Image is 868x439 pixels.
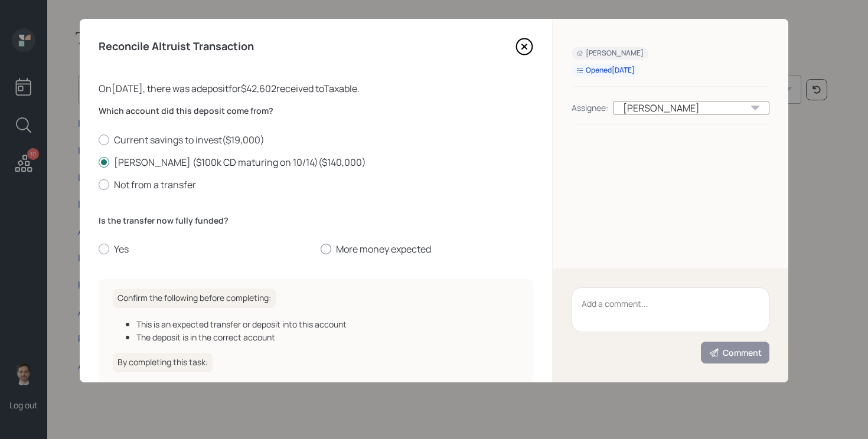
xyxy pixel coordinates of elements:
[136,318,519,330] div: This is an expected transfer or deposit into this account
[572,101,608,114] div: Assignee:
[99,156,533,169] label: [PERSON_NAME] ($100k CD maturing on 10/14) ( $140,000 )
[99,40,254,53] h4: Reconcile Altruist Transaction
[321,243,533,255] label: More money expected
[99,215,533,227] label: Is the transfer now fully funded?
[113,289,276,308] h6: Confirm the following before completing:
[99,133,533,146] label: Current savings to invest ( $19,000 )
[99,243,311,255] label: Yes
[136,331,519,343] div: The deposit is in the correct account
[701,342,769,363] button: Comment
[576,48,644,58] div: [PERSON_NAME]
[613,101,769,115] div: [PERSON_NAME]
[709,347,762,359] div: Comment
[99,81,533,96] div: On [DATE] , there was a deposit for $42,602 received to Taxable .
[113,353,213,372] h6: By completing this task:
[576,65,635,76] div: Opened [DATE]
[99,178,533,191] label: Not from a transfer
[99,105,533,117] label: Which account did this deposit come from?
[136,382,519,395] div: The balance sheet will be updated to reflect updated balances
